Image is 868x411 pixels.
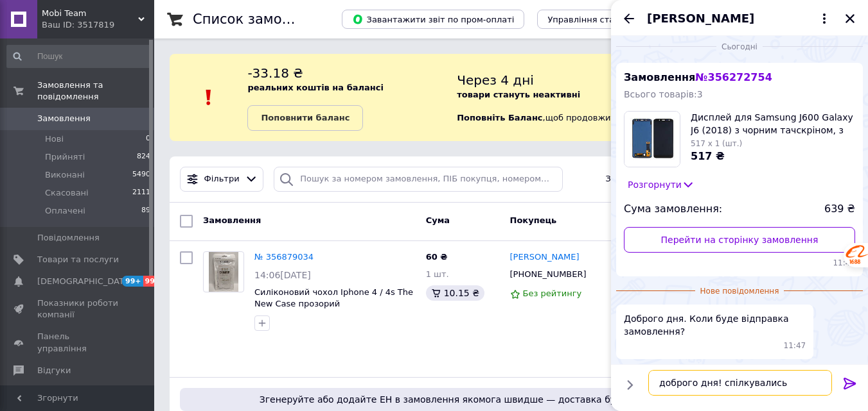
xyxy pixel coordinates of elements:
[647,10,754,27] span: [PERSON_NAME]
[624,178,698,192] button: Розгорнути
[547,15,646,24] span: Управління статусами
[784,340,806,351] span: 11:47 12.08.2025
[510,269,587,279] span: [PHONE_NUMBER]
[45,205,85,217] span: Оплачені
[426,269,449,279] span: 1 шт.
[247,105,363,131] a: Поповнити баланс
[254,252,314,262] a: № 356879034
[247,65,303,81] span: -33.18 ₴
[605,173,693,185] span: Збережені фільтри:
[523,289,582,298] span: Без рейтингу
[193,12,323,27] h1: Список замовлень
[37,80,154,103] span: Замовлення та повідомлення
[624,112,680,167] img: 4472575035_w160_h160_displej-dlya-samsung.jpg
[457,113,542,122] b: Поповніть Баланс
[824,202,855,217] span: 639 ₴
[457,72,534,88] span: Через 4 дні
[37,113,91,124] span: Замовлення
[199,88,218,107] img: :exclamation:
[254,270,311,280] span: 14:06[DATE]
[691,111,855,137] span: Дисплей для Samsung J600 Galaxy J6 (2018) з чорним тачскріном, з регульованою підсвічуванням
[254,287,413,309] a: Силіконовий чохол Iphone 4 / 4s The New Case прозорий
[261,113,350,122] b: Поповнити баланс
[426,252,448,262] span: 60 ₴
[647,10,832,27] button: [PERSON_NAME]
[45,187,89,199] span: Скасовані
[45,169,85,181] span: Виконані
[37,331,119,354] span: Панель управління
[624,71,772,83] span: Замовлення
[716,42,763,53] span: Сьогодні
[45,151,85,163] span: Прийняті
[352,13,514,25] span: Завантажити звіт по пром-оплаті
[457,90,580,99] b: товари стануть неактивні
[624,227,855,253] a: Перейти на сторінку замовлення
[621,11,637,26] button: Назад
[624,202,722,217] span: Сума замовлення:
[691,139,742,148] span: 517 x 1 (шт.)
[621,376,638,393] button: Показати кнопки
[537,10,656,29] button: Управління статусами
[37,232,100,244] span: Повідомлення
[204,173,240,185] span: Фільтри
[510,251,580,264] a: [PERSON_NAME]
[342,10,524,29] button: Завантажити звіт по пром-оплаті
[146,133,150,145] span: 0
[203,215,261,225] span: Замовлення
[42,19,154,31] div: Ваш ID: 3517819
[45,133,64,145] span: Нові
[137,151,150,163] span: 824
[695,286,784,297] span: Нове повідомлення
[274,167,562,192] input: Пошук за номером замовлення, ПІБ покупця, номером телефону, Email, номером накладної
[141,205,150,217] span: 89
[132,187,150,199] span: 2111
[648,370,832,396] textarea: доброго дня! спілкувались
[37,298,119,321] span: Показники роботи компанії
[122,276,143,287] span: 99+
[37,254,119,265] span: Товари та послуги
[185,393,837,406] span: Згенеруйте або додайте ЕН в замовлення якомога швидше — доставка буде безкоштовною для покупця
[6,45,152,68] input: Пошук
[624,89,703,99] span: Всього товарів: 3
[132,169,150,181] span: 5490
[37,276,132,287] span: [DEMOGRAPHIC_DATA]
[691,150,725,162] span: 517 ₴
[247,83,384,92] b: реальних коштів на балансі
[209,252,239,292] img: Фото товару
[457,64,853,131] div: , щоб продовжити отримувати замовлення
[624,258,855,269] span: 11:47 12.08.2025
[616,40,863,53] div: 12.08.2025
[695,71,772,83] span: № 356272754
[624,312,806,338] span: Доброго дня. Коли буде відправка замовлення?
[842,11,858,26] button: Закрити
[42,8,138,19] span: Mobi Team
[143,276,164,287] span: 99+
[510,215,557,225] span: Покупець
[203,251,244,292] a: Фото товару
[426,215,450,225] span: Cума
[37,365,71,376] span: Відгуки
[426,285,484,301] div: 10.15 ₴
